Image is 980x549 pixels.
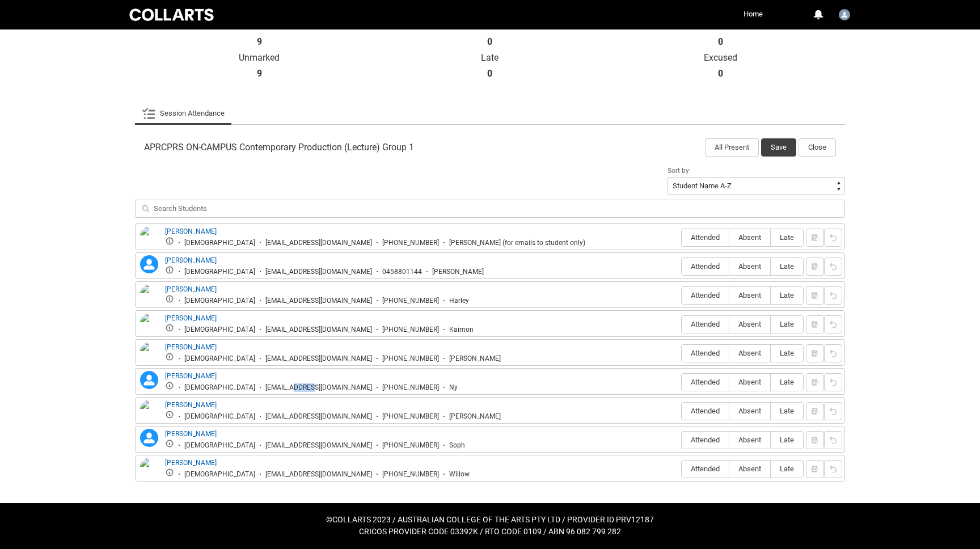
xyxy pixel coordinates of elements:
div: Willow [449,470,470,479]
button: Close [799,138,836,157]
div: [DEMOGRAPHIC_DATA] [184,470,255,479]
span: Attended [682,262,729,271]
span: Absent [729,378,770,386]
div: [PERSON_NAME] (for emails to student only) [449,239,585,247]
img: Harley Watson [140,284,158,309]
div: [PERSON_NAME] [449,354,501,363]
span: Absent [729,262,770,271]
div: [PERSON_NAME] [432,268,484,276]
strong: 0 [487,68,492,79]
span: Absent [729,291,770,299]
img: Perry Wang [140,400,158,425]
div: Harley [449,297,469,305]
div: [DEMOGRAPHIC_DATA] [184,383,255,392]
span: Absent [729,464,770,473]
p: Late [375,52,606,64]
div: [EMAIL_ADDRESS][DOMAIN_NAME] [265,268,372,276]
div: [EMAIL_ADDRESS][DOMAIN_NAME] [265,239,372,247]
div: [DEMOGRAPHIC_DATA] [184,412,255,421]
div: [EMAIL_ADDRESS][DOMAIN_NAME] [265,383,372,392]
div: [PHONE_NUMBER] [382,383,439,392]
strong: 0 [718,68,723,79]
button: Reset [824,257,842,276]
span: Attended [682,378,729,386]
a: [PERSON_NAME] [165,430,217,438]
a: [PERSON_NAME] [165,459,217,467]
a: Session Attendance [142,102,225,125]
button: Reset [824,315,842,333]
span: Attended [682,436,729,444]
div: [DEMOGRAPHIC_DATA] [184,354,255,363]
lightning-icon: Sophie Khoza [140,429,158,447]
span: Late [771,407,803,415]
button: Save [761,138,796,157]
lightning-icon: Gillian Kiriakidis [140,255,158,273]
a: [PERSON_NAME] [165,372,217,380]
span: Late [771,436,803,444]
strong: 9 [257,36,262,48]
p: Unmarked [144,52,375,64]
div: [DEMOGRAPHIC_DATA] [184,268,255,276]
button: All Present [705,138,759,157]
div: 0458801144 [382,268,422,276]
a: [PERSON_NAME] [165,227,217,235]
strong: 9 [257,68,262,79]
span: Attended [682,407,729,415]
div: [PHONE_NUMBER] [382,326,439,334]
span: Late [771,291,803,299]
span: Late [771,320,803,328]
div: [DEMOGRAPHIC_DATA] [184,326,255,334]
button: Reset [824,431,842,449]
span: Absent [729,233,770,242]
div: [PHONE_NUMBER] [382,441,439,450]
span: Attended [682,233,729,242]
img: Colin Lucman [140,226,158,251]
a: [PERSON_NAME] [165,285,217,293]
a: [PERSON_NAME] [165,401,217,409]
div: [EMAIL_ADDRESS][DOMAIN_NAME] [265,297,372,305]
div: [DEMOGRAPHIC_DATA] [184,239,255,247]
span: Attended [682,464,729,473]
img: Kaimon Farrugia [140,313,158,338]
div: Ny [449,383,458,392]
div: Soph [449,441,465,450]
span: Sort by: [668,167,691,175]
img: Faculty.lcincotta [839,9,850,20]
div: [EMAIL_ADDRESS][DOMAIN_NAME] [265,441,372,450]
div: [EMAIL_ADDRESS][DOMAIN_NAME] [265,326,372,334]
div: [PERSON_NAME] [449,412,501,421]
span: Late [771,349,803,357]
div: [PHONE_NUMBER] [382,470,439,479]
div: [DEMOGRAPHIC_DATA] [184,297,255,305]
button: Reset [824,402,842,420]
button: Reset [824,344,842,362]
span: Absent [729,320,770,328]
span: Absent [729,349,770,357]
strong: 0 [487,36,492,48]
span: Absent [729,407,770,415]
span: Absent [729,436,770,444]
input: Search Students [135,200,845,218]
span: Late [771,262,803,271]
span: Attended [682,320,729,328]
span: Late [771,378,803,386]
p: Excused [605,52,836,64]
button: Reset [824,229,842,247]
a: Home [741,6,766,23]
span: Late [771,233,803,242]
img: Nicholas Vassiliou [140,342,158,367]
span: Attended [682,349,729,357]
span: Attended [682,291,729,299]
strong: 0 [718,36,723,48]
div: [EMAIL_ADDRESS][DOMAIN_NAME] [265,470,372,479]
button: User Profile Faculty.lcincotta [836,5,853,23]
button: Reset [824,460,842,478]
lightning-icon: Nyuon Gatluak [140,371,158,389]
button: Reset [824,286,842,305]
div: [DEMOGRAPHIC_DATA] [184,441,255,450]
div: [PHONE_NUMBER] [382,297,439,305]
div: [PHONE_NUMBER] [382,354,439,363]
div: [EMAIL_ADDRESS][DOMAIN_NAME] [265,412,372,421]
div: [PHONE_NUMBER] [382,239,439,247]
div: [PHONE_NUMBER] [382,412,439,421]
